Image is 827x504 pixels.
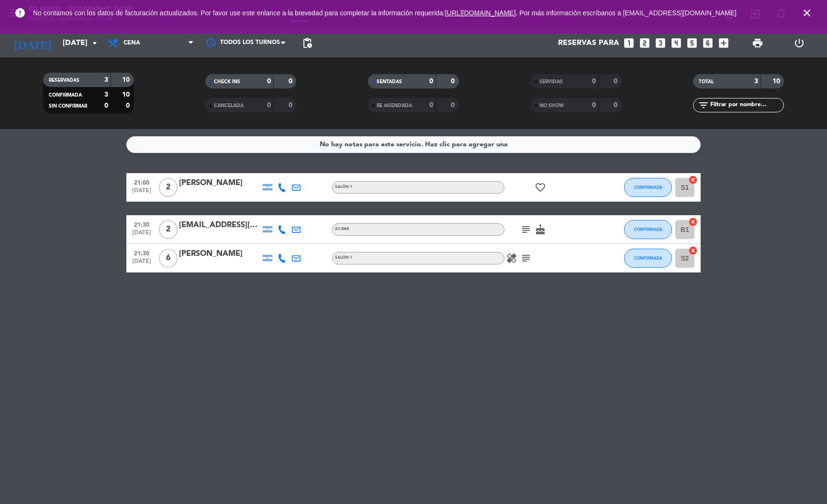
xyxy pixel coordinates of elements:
[429,102,433,109] strong: 0
[289,102,294,109] strong: 0
[267,78,271,85] strong: 0
[614,102,619,109] strong: 0
[801,7,813,19] i: close
[592,78,596,85] strong: 0
[754,78,758,85] strong: 3
[698,99,709,111] i: filter_list
[624,249,672,268] button: CONFIRMADA
[159,178,178,197] span: 2
[89,37,101,49] i: arrow_drop_down
[179,219,260,231] div: [EMAIL_ADDRESS][DOMAIN_NAME]
[451,102,457,109] strong: 0
[624,220,672,239] button: CONFIRMADA
[130,176,154,187] span: 21:00
[130,187,154,198] span: [DATE]
[122,77,132,83] strong: 10
[506,252,517,264] i: healing
[654,37,667,49] i: looks_3
[429,78,433,85] strong: 0
[634,227,662,232] span: CONFIRMADA
[104,77,108,83] strong: 3
[320,139,508,150] div: No hay notas para este servicio. Haz clic para agregar una
[49,93,82,98] span: CONFIRMADA
[377,79,402,84] span: SENTADAS
[130,258,154,269] span: [DATE]
[516,9,737,17] a: . Por más información escríbanos a [EMAIL_ADDRESS][DOMAIN_NAME]
[289,78,294,85] strong: 0
[302,37,313,49] span: pending_actions
[539,79,563,84] span: SERVIDAS
[335,227,349,231] span: Zō Bar
[772,78,782,85] strong: 10
[535,224,546,235] i: cake
[104,102,108,109] strong: 0
[623,37,635,49] i: looks_one
[130,247,154,258] span: 21:30
[33,9,737,17] span: No contamos con los datos de facturación actualizados. Por favor use este enlance a la brevedad p...
[159,220,178,239] span: 2
[638,37,651,49] i: looks_two
[49,78,79,83] span: RESERVADAS
[558,39,619,48] span: Reservas para
[717,37,730,49] i: add_box
[752,37,763,49] span: print
[123,40,140,46] span: Cena
[179,177,260,189] div: [PERSON_NAME]
[688,246,698,255] i: cancel
[451,78,457,85] strong: 0
[688,175,698,185] i: cancel
[214,103,244,108] span: CANCELADA
[709,100,783,110] input: Filtrar por nombre...
[7,33,58,54] i: [DATE]
[126,102,132,109] strong: 0
[535,182,546,193] i: favorite_border
[179,248,260,260] div: [PERSON_NAME]
[702,37,714,49] i: looks_6
[614,78,619,85] strong: 0
[539,103,564,108] span: NO SHOW
[634,185,662,190] span: CONFIRMADA
[686,37,698,49] i: looks_5
[670,37,682,49] i: looks_4
[688,217,698,227] i: cancel
[624,178,672,197] button: CONFIRMADA
[793,37,805,49] i: power_settings_new
[634,255,662,261] span: CONFIRMADA
[335,256,352,260] span: Salón 1
[214,79,240,84] span: CHECK INS
[159,249,178,268] span: 6
[335,185,352,189] span: Salón 1
[445,9,516,17] a: [URL][DOMAIN_NAME]
[699,79,714,84] span: TOTAL
[778,29,820,57] div: LOG OUT
[267,102,271,109] strong: 0
[377,103,412,108] span: RE AGENDADA
[520,224,532,235] i: subject
[130,219,154,230] span: 21:30
[130,230,154,241] span: [DATE]
[592,102,596,109] strong: 0
[104,91,108,98] strong: 3
[14,7,26,19] i: error
[49,104,87,109] span: SIN CONFIRMAR
[122,91,132,98] strong: 10
[520,252,532,264] i: subject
